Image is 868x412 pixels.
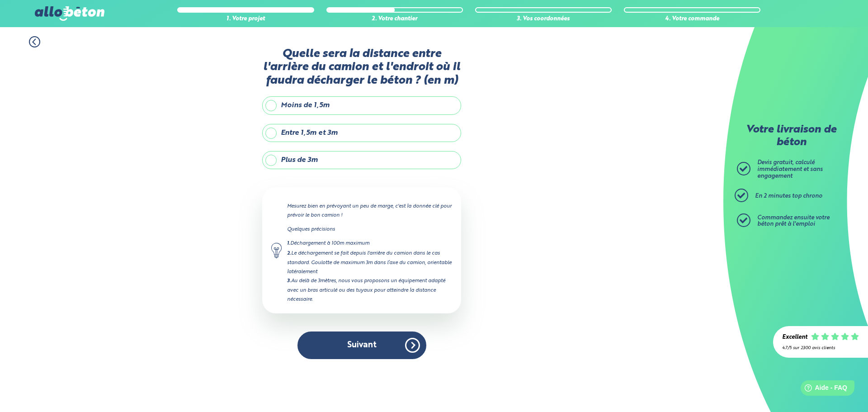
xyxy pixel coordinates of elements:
[262,124,461,142] label: Entre 1,5m et 3m
[475,16,612,23] div: 3. Vos coordonnées
[35,6,104,21] img: allobéton
[287,239,452,248] div: Déchargement à 100m maximum
[287,276,452,304] div: Au delà de 3mètres, nous vous proposons un équipement adapté avec un bras articulé ou des tuyaux ...
[262,47,461,87] label: Quelle sera la distance entre l'arrière du camion et l'endroit où il faudra décharger le béton ? ...
[262,96,461,114] label: Moins de 1,5m
[788,377,858,402] iframe: Help widget launcher
[326,16,463,23] div: 2. Votre chantier
[297,331,426,359] button: Suivant
[287,202,452,220] p: Mesurez bien en prévoyant un peu de marge, c'est la donnée clé pour prévoir le bon camion !
[287,225,452,234] p: Quelques précisions
[287,249,452,276] div: Le déchargement se fait depuis l'arrière du camion dans le cas standard. Goulotte de maximum 3m d...
[262,151,461,169] label: Plus de 3m
[177,16,314,23] div: 1. Votre projet
[287,241,290,246] strong: 1.
[287,251,291,256] strong: 2.
[287,279,291,284] strong: 3.
[624,16,760,23] div: 4. Votre commande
